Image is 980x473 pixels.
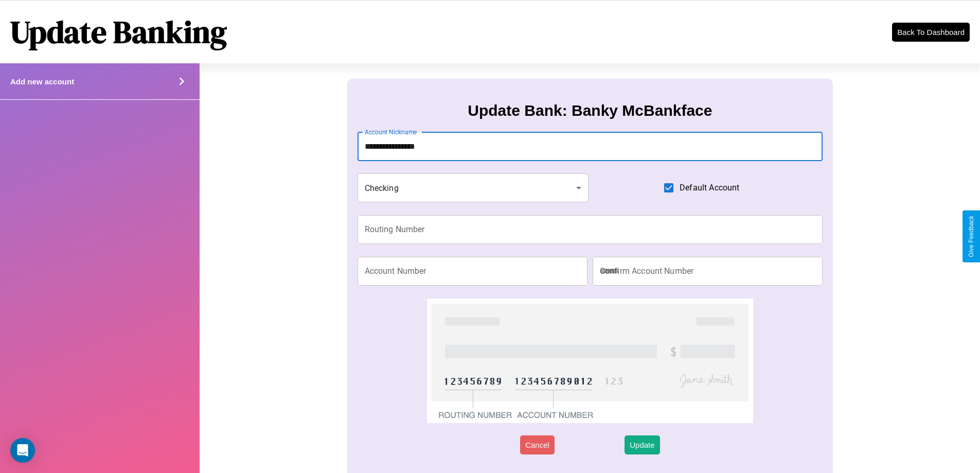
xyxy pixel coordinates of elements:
div: Checking [358,173,589,202]
h4: Add new account [10,77,74,86]
img: check [427,299,753,423]
button: Back To Dashboard [892,23,970,42]
h3: Update Bank: Banky McBankface [468,102,712,119]
button: Cancel [520,435,555,454]
span: Default Account [680,182,739,194]
div: Give Feedback [968,216,975,257]
label: Account Nickname [365,128,417,136]
h1: Update Banking [10,11,227,53]
button: Update [625,435,660,454]
div: Open Intercom Messenger [10,438,35,463]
